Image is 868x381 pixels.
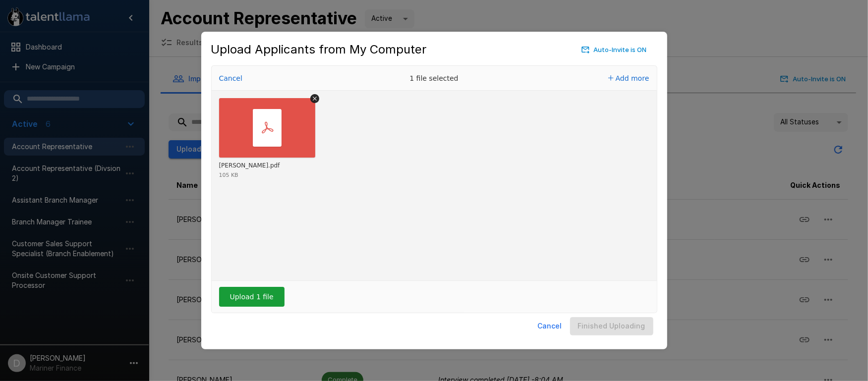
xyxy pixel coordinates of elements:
[310,94,319,103] button: Remove file
[219,172,238,178] div: 105 KB
[360,66,509,91] div: 1 file selected
[219,287,285,307] button: Upload 1 file
[219,162,280,170] div: ANASTASIA_KARIDES.pdf
[579,42,649,57] button: Auto-Invite is ON
[616,74,649,82] span: Add more
[604,71,653,85] button: Add more files
[216,71,245,85] button: Cancel
[534,317,566,335] button: Cancel
[211,65,657,313] div: Uppy Dashboard
[211,42,427,57] h5: Upload Applicants from My Computer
